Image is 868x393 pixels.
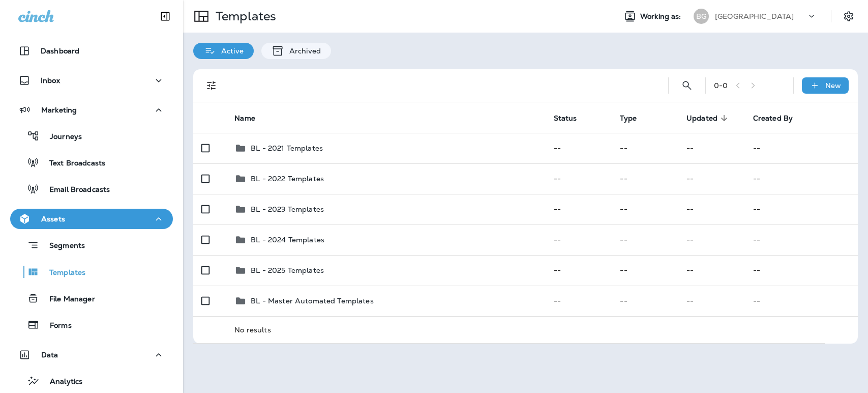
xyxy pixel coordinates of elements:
[216,47,244,55] p: Active
[10,70,173,91] button: Inbox
[10,209,173,229] button: Assets
[39,159,105,169] p: Text Broadcasts
[612,286,678,316] td: --
[546,286,612,316] td: --
[715,12,794,20] p: [GEOGRAPHIC_DATA]
[10,41,173,61] button: Dashboard
[612,224,678,255] td: --
[554,114,577,123] span: Status
[745,194,858,224] td: --
[284,47,321,55] p: Archived
[640,12,683,21] span: Working as:
[554,114,590,123] span: Status
[39,185,110,195] p: Email Broadcasts
[745,163,858,194] td: --
[40,132,82,142] p: Journeys
[41,106,77,114] p: Marketing
[251,175,324,183] p: BL - 2022 Templates
[10,234,173,256] button: Segments
[678,133,745,163] td: --
[745,133,858,163] td: --
[546,133,612,163] td: --
[612,255,678,286] td: --
[678,194,745,224] td: --
[10,345,173,365] button: Data
[678,255,745,286] td: --
[10,125,173,147] button: Journeys
[251,266,324,274] p: BL - 2025 Templates
[612,163,678,194] td: --
[620,114,637,123] span: Type
[546,224,612,255] td: --
[825,81,841,90] p: New
[10,370,173,391] button: Analytics
[10,152,173,173] button: Text Broadcasts
[612,194,678,224] td: --
[678,224,745,255] td: --
[234,114,255,123] span: Name
[678,286,745,316] td: --
[714,81,728,90] div: 0 - 0
[10,100,173,120] button: Marketing
[40,377,82,387] p: Analytics
[745,255,858,286] td: --
[41,351,58,359] p: Data
[686,114,731,123] span: Updated
[40,321,72,331] p: Forms
[251,144,323,152] p: BL - 2021 Templates
[677,75,697,96] button: Search Templates
[745,224,858,255] td: --
[686,114,717,123] span: Updated
[10,178,173,200] button: Email Broadcasts
[694,9,709,24] div: BG
[10,314,173,335] button: Forms
[10,261,173,283] button: Templates
[41,76,60,85] p: Inbox
[39,268,85,278] p: Templates
[745,286,858,316] td: --
[753,114,793,123] span: Created By
[251,205,324,213] p: BL - 2023 Templates
[234,114,268,123] span: Name
[151,6,179,26] button: Collapse Sidebar
[41,47,79,55] p: Dashboard
[546,163,612,194] td: --
[226,316,824,343] td: No results
[612,133,678,163] td: --
[546,194,612,224] td: --
[251,236,324,244] p: BL - 2024 Templates
[39,295,95,304] p: File Manager
[212,9,276,24] p: Templates
[546,255,612,286] td: --
[39,241,85,251] p: Segments
[201,75,222,96] button: Filters
[10,288,173,309] button: File Manager
[251,297,373,305] p: BL - Master Automated Templates
[41,215,65,223] p: Assets
[840,7,858,25] button: Settings
[620,114,650,123] span: Type
[753,114,806,123] span: Created By
[678,163,745,194] td: --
